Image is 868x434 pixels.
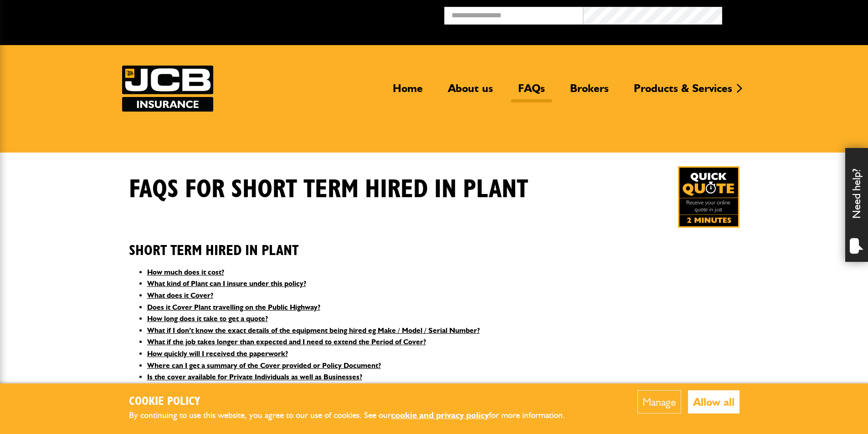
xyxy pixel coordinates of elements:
a: How long does it take to get a quote? [147,314,268,323]
a: Home [386,82,430,102]
a: About us [441,82,500,102]
a: Does it Cover Plant travelling on the Public Highway? [147,303,320,311]
h2: Cookie Policy [129,395,580,409]
a: What kind of Plant can I insure under this policy? [147,279,306,288]
button: Allow all [688,390,740,414]
button: Broker Login [722,7,861,21]
h2: Short Term Hired In Plant [129,228,740,259]
a: JCB Insurance Services [122,66,213,112]
a: How much does it cost? [147,268,224,276]
a: FAQs [511,82,552,102]
button: Manage [637,390,681,414]
img: Quick Quote [678,166,740,228]
a: What does it Cover? [147,291,213,300]
a: Get your insurance quote in just 2-minutes [678,166,740,228]
a: Is the cover available for Private Individuals as well as Businesses? [147,373,362,381]
a: How quickly will I received the paperwork? [147,349,288,358]
a: Products & Services [627,82,739,102]
a: cookie and privacy policy [391,410,489,420]
a: What if I don’t know the exact details of the equipment being hired eg Make / Model / Serial Number? [147,326,480,335]
a: What if the job takes longer than expected and I need to extend the Period of Cover? [147,337,426,346]
a: Brokers [563,82,616,102]
div: Need help? [845,148,868,262]
p: By continuing to use this website, you agree to our use of cookies. See our for more information. [129,408,580,423]
img: JCB Insurance Services logo [122,66,213,112]
h1: FAQS for Short Term Hired In Plant [129,174,528,205]
a: Where can I get a summary of the Cover provided or Policy Document? [147,361,381,370]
